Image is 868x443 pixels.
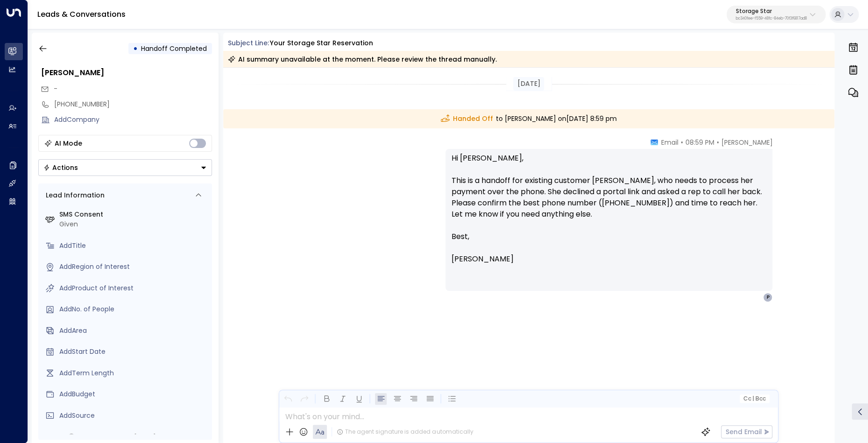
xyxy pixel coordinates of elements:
[59,368,208,378] div: AddTerm Length
[763,293,772,302] div: P
[680,138,683,147] span: •
[716,138,719,147] span: •
[59,262,208,272] div: AddRegion of Interest
[223,109,835,128] div: to [PERSON_NAME] on [DATE] 8:59 pm
[59,347,208,357] div: AddStart Date
[776,138,795,156] img: 120_headshot.jpg
[38,159,212,176] div: Button group with a nested menu
[752,395,754,402] span: |
[451,231,469,242] span: Best,
[59,241,208,251] div: AddTitle
[740,394,769,403] button: Cc|Bcc
[59,283,208,293] div: AddProduct of Interest
[54,99,212,109] div: [PHONE_NUMBER]
[133,40,138,57] div: •
[451,253,513,265] span: [PERSON_NAME]
[298,393,310,405] button: Redo
[78,433,184,443] div: Lead created on [DATE] 8:57 pm
[513,77,544,91] div: [DATE]
[228,38,269,48] span: Subject Line:
[59,210,208,219] label: SMS Consent
[54,115,212,125] div: AddCompany
[59,219,208,229] div: Given
[685,138,714,147] span: 08:59 PM
[54,84,57,93] span: -
[59,389,208,399] div: AddBudget
[441,114,493,124] span: Handed Off
[337,428,473,436] div: The agent signature is added automatically
[38,159,212,176] button: Actions
[141,44,207,53] span: Handoff Completed
[59,304,208,314] div: AddNo. of People
[451,153,767,231] p: Hi [PERSON_NAME], This is a handoff for existing customer [PERSON_NAME], who needs to process her...
[270,38,373,48] div: Your Storage Star Reservation
[41,67,212,78] div: [PERSON_NAME]
[37,9,126,20] a: Leads & Conversations
[42,190,105,200] div: Lead Information
[228,55,497,64] div: AI summary unavailable at the moment. Please review the thread manually.
[59,326,208,336] div: AddArea
[721,138,772,147] span: [PERSON_NAME]
[43,163,78,172] div: Actions
[661,138,678,147] span: Email
[59,411,208,421] div: AddSource
[736,8,807,14] p: Storage Star
[55,139,82,148] div: AI Mode
[736,17,807,21] p: bc340fee-f559-48fc-84eb-70f3f6817ad8
[743,395,766,402] span: Cc Bcc
[727,6,826,23] button: Storage Starbc340fee-f559-48fc-84eb-70f3f6817ad8
[282,393,294,405] button: Undo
